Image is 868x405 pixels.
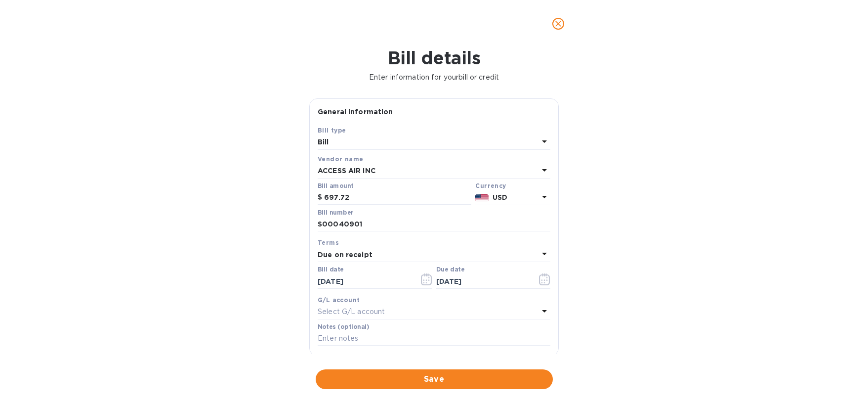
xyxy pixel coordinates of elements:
[318,183,353,189] label: Bill amount
[318,296,360,304] b: G/L account
[318,155,363,163] b: Vendor name
[316,369,553,389] button: Save
[318,307,385,317] p: Select G/L account
[493,193,507,201] b: USD
[324,373,545,385] span: Save
[318,239,339,246] b: Terms
[318,210,353,216] label: Bill number
[318,267,344,273] label: Bill date
[318,217,550,232] input: Enter bill number
[436,267,464,273] label: Due date
[318,138,329,146] b: Bill
[475,182,506,189] b: Currency
[318,127,346,134] b: Bill type
[318,324,370,330] label: Notes (optional)
[475,194,489,201] img: USD
[318,274,411,289] input: Select date
[324,190,471,205] input: $ Enter bill amount
[318,190,324,205] div: $
[318,251,372,259] b: Due on receipt
[8,47,860,68] h1: Bill details
[318,331,550,346] input: Enter notes
[318,108,393,116] b: General information
[546,12,570,36] button: close
[318,167,375,175] b: ACCESS AIR INC
[436,274,530,289] input: Due date
[8,72,860,83] p: Enter information for your bill or credit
